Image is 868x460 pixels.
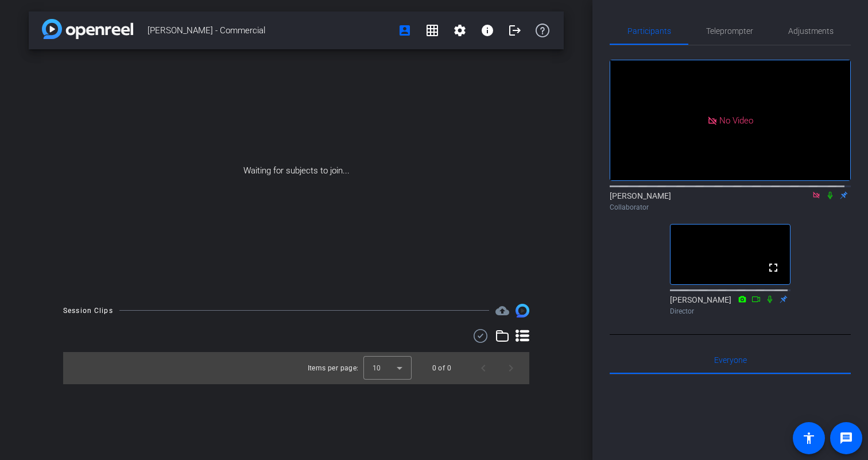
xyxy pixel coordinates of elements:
[714,356,747,364] span: Everyone
[497,354,525,382] button: Next page
[432,362,451,374] div: 0 of 0
[719,115,753,125] span: No Video
[706,27,753,35] span: Teleprompter
[802,431,816,445] mat-icon: accessibility
[516,304,529,318] img: Session clips
[308,362,359,374] div: Items per page:
[148,19,391,42] span: [PERSON_NAME] - Commercial
[425,24,439,37] mat-icon: grid_on
[627,27,671,35] span: Participants
[670,294,790,316] div: [PERSON_NAME]
[610,202,851,212] div: Collaborator
[495,304,509,318] mat-icon: cloud_upload
[398,24,412,37] mat-icon: account_box
[42,19,133,39] img: app-logo
[29,49,564,292] div: Waiting for subjects to join...
[63,305,113,316] div: Session Clips
[480,24,494,37] mat-icon: info
[453,24,467,37] mat-icon: settings
[766,261,780,275] mat-icon: fullscreen
[670,306,790,316] div: Director
[839,431,853,445] mat-icon: message
[610,190,851,212] div: [PERSON_NAME]
[788,27,834,35] span: Adjustments
[495,304,509,318] span: Destinations for your clips
[470,354,497,382] button: Previous page
[508,24,522,37] mat-icon: logout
